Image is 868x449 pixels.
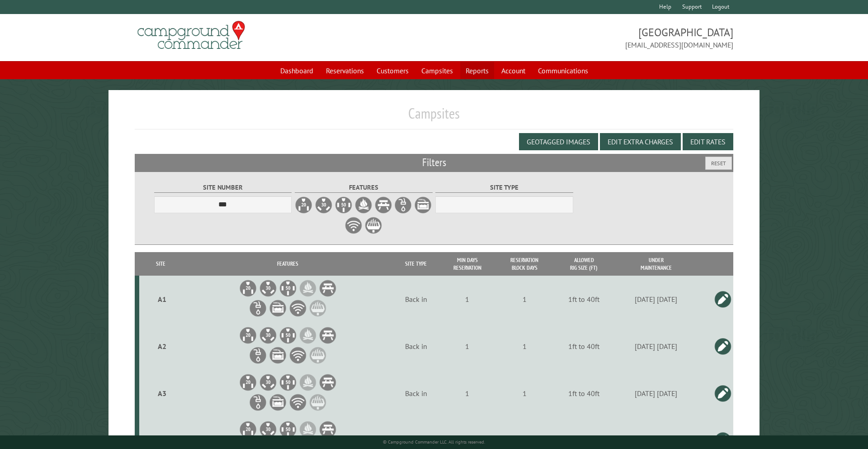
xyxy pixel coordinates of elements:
[553,252,615,276] th: Allowed Rig Size (ft)
[616,295,696,304] div: [DATE] [DATE]
[440,389,495,398] div: 1
[154,182,292,193] label: Site Number
[289,393,307,411] li: WiFi Service
[434,25,733,50] span: [GEOGRAPHIC_DATA] [EMAIL_ADDRESS][DOMAIN_NAME]
[279,420,297,439] li: 50A Electrical Hookup
[344,216,363,234] label: WiFi Service
[440,342,495,351] div: 1
[460,62,494,79] a: Reports
[335,196,353,214] label: 50A Electrical Hookup
[496,62,531,79] a: Account
[555,295,613,304] div: 1ft to 40ft
[497,295,552,304] div: 1
[295,182,433,193] label: Features
[615,252,697,276] th: Under Maintenance
[275,62,319,79] a: Dashboard
[299,373,317,392] li: Firepit
[269,346,287,364] li: Sewer Hookup
[600,133,681,150] button: Edit Extra Charges
[135,105,734,129] h1: Campsites
[364,216,382,234] label: Grill
[309,346,327,364] li: Grill
[249,346,267,364] li: Water Hookup
[299,420,317,439] li: Firepit
[143,389,181,398] div: A3
[259,279,277,297] li: 30A Electrical Hookup
[496,252,553,276] th: Reservation Block Days
[395,389,438,398] div: Back in
[354,196,373,214] label: Firepit
[269,299,287,317] li: Sewer Hookup
[259,326,277,344] li: 30A Electrical Hookup
[135,154,734,171] h2: Filters
[315,196,333,214] label: 30A Electrical Hookup
[309,299,327,317] li: Grill
[435,182,573,193] label: Site Type
[299,326,317,344] li: Firepit
[269,393,287,411] li: Sewer Hookup
[249,393,267,411] li: Water Hookup
[371,62,414,79] a: Customers
[683,133,733,150] button: Edit Rates
[309,393,327,411] li: Grill
[239,326,257,344] li: 20A Electrical Hookup
[533,62,594,79] a: Communications
[143,295,181,304] div: A1
[714,384,732,402] a: Edit this campsite
[319,420,337,439] li: Picnic Table
[249,299,267,317] li: Water Hookup
[395,342,438,351] div: Back in
[440,295,495,304] div: 1
[616,389,696,398] div: [DATE] [DATE]
[439,252,495,276] th: Min Days Reservation
[239,373,257,392] li: 20A Electrical Hookup
[259,420,277,439] li: 30A Electrical Hookup
[259,373,277,392] li: 30A Electrical Hookup
[289,346,307,364] li: WiFi Service
[705,157,732,170] button: Reset
[143,342,181,351] div: A2
[135,18,248,53] img: Campground Commander
[416,62,458,79] a: Campsites
[319,279,337,297] li: Picnic Table
[393,252,439,276] th: Site Type
[519,133,598,150] button: Geotagged Images
[319,326,337,344] li: Picnic Table
[395,295,438,304] div: Back in
[414,196,432,214] label: Sewer Hookup
[289,299,307,317] li: WiFi Service
[555,389,613,398] div: 1ft to 40ft
[321,62,369,79] a: Reservations
[374,196,392,214] label: Picnic Table
[319,373,337,392] li: Picnic Table
[299,279,317,297] li: Firepit
[239,420,257,439] li: 20A Electrical Hookup
[239,279,257,297] li: 20A Electrical Hookup
[497,389,552,398] div: 1
[279,279,297,297] li: 50A Electrical Hookup
[295,196,313,214] label: 20A Electrical Hookup
[139,252,183,276] th: Site
[714,337,732,355] a: Edit this campsite
[555,342,613,351] div: 1ft to 40ft
[279,373,297,392] li: 50A Electrical Hookup
[279,326,297,344] li: 50A Electrical Hookup
[616,342,696,351] div: [DATE] [DATE]
[394,196,412,214] label: Water Hookup
[183,252,393,276] th: Features
[383,439,485,445] small: © Campground Commander LLC. All rights reserved.
[714,290,732,308] a: Edit this campsite
[497,342,552,351] div: 1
